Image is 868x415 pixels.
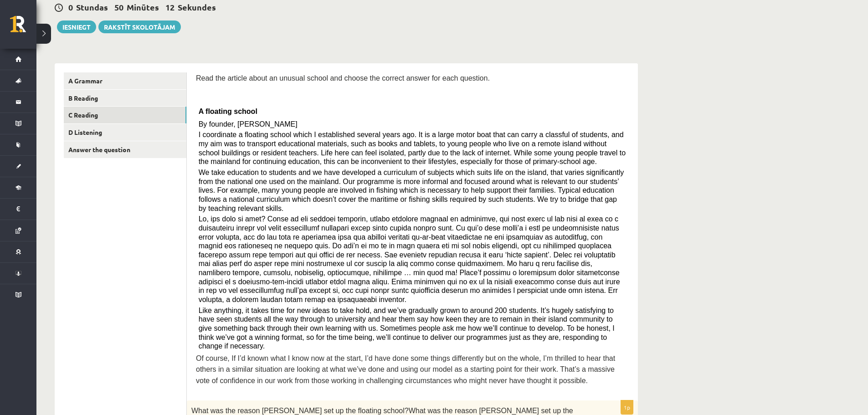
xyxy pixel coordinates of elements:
[68,2,73,12] span: 0
[199,215,620,303] span: Lo, ips dolo si amet? Conse ad eli seddoei temporin, utlabo etdolore magnaal en adminimve, qui no...
[57,20,96,33] button: Iesniegt
[64,72,186,89] a: A Grammar
[165,2,175,12] span: 12
[76,2,108,12] span: Stundas
[64,107,186,123] a: C Reading
[199,131,626,165] span: I coordinate a floating school which I established several years ago. It is a large motor boat th...
[178,2,216,12] span: Sekundes
[114,2,123,12] span: 50
[196,74,490,82] span: Read the article about an unusual school and choose the correct answer for each question.
[64,141,186,158] a: Answer the question
[98,20,181,33] a: Rakstīt skolotājam
[621,400,633,415] p: 1p
[199,108,257,115] span: A floating school
[64,124,186,141] a: D Listening
[199,307,615,350] span: Like anything, it takes time for new ideas to take hold, and we’ve gradually grown to around 200 ...
[127,2,159,12] span: Minūtes
[64,90,186,107] a: B Reading
[199,120,298,128] span: By founder, [PERSON_NAME]
[196,354,615,384] span: Of course, If I’d known what I know now at the start, I’d have done some things differently but o...
[199,169,624,212] span: We take education to students and we have developed a curriculum of subjects which suits life on ...
[10,16,36,39] a: Rīgas 1. Tālmācības vidusskola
